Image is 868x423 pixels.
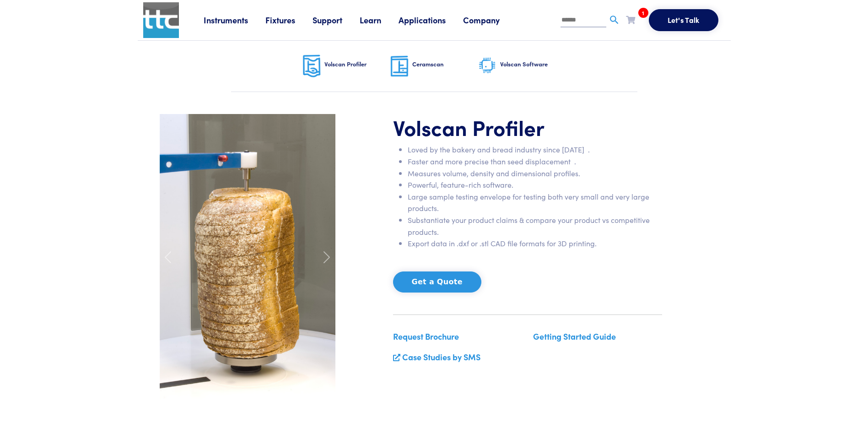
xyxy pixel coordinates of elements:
[408,238,662,249] li: Export data in .dxf or .stl CAD file formats for 3D printing.
[313,14,360,26] a: Support
[463,14,517,26] a: Company
[302,54,321,78] img: volscan-nav.png
[533,331,616,342] a: Getting Started Guide
[324,60,390,68] h6: Volscan Profiler
[302,41,390,92] a: Volscan Profiler
[390,41,478,92] a: Ceramscan
[393,331,459,342] a: Request Brochure
[408,156,662,168] li: Faster and more precise than seed displacement .
[160,114,335,400] img: carousel-volscan-loaf.jpg
[408,191,662,214] li: Large sample testing envelope for testing both very small and very large products.
[412,60,478,68] h6: Ceramscan
[204,14,265,26] a: Instruments
[478,41,566,92] a: Volscan Software
[402,351,480,363] a: Case Studies by SMS
[408,168,662,179] li: Measures volume, density and dimensional profiles.
[638,8,648,18] span: 1
[393,114,662,141] h1: Volscan Profiler
[478,56,496,76] img: software-graphic.png
[393,271,481,293] button: Get a Quote
[408,179,662,191] li: Powerful, feature-rich software.
[649,9,718,31] button: Let's Talk
[265,14,313,26] a: Fixtures
[408,144,662,156] li: Loved by the bakery and bread industry since [DATE] .
[626,14,635,25] a: 1
[500,60,566,68] h6: Volscan Software
[399,14,463,26] a: Applications
[390,55,409,77] img: ceramscan-nav.png
[408,214,662,238] li: Substantiate your product claims & compare your product vs competitive products.
[143,2,179,38] img: ttc_logo_1x1_v1.0.png
[360,14,399,26] a: Learn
